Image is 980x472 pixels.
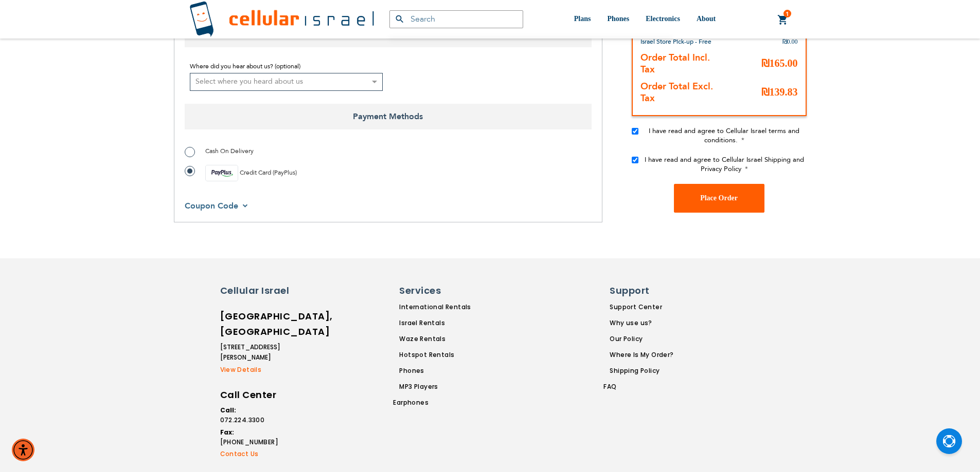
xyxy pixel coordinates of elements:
a: International Rentals [399,303,526,312]
a: Where Is My Order? [610,350,673,360]
a: Earphones [393,398,526,407]
span: Payment Methods [185,104,592,129]
a: Why use us? [610,318,673,328]
span: 1 [786,10,789,18]
a: Israel Rentals [399,318,526,328]
a: Shipping Policy [610,366,673,375]
button: Place Order [674,183,764,212]
span: I have read and agree to Cellular Israel Shipping and Privacy Policy [645,155,804,173]
span: Cash On Delivery [205,147,254,155]
img: Cellular Israel Logo [189,1,374,37]
h6: [GEOGRAPHIC_DATA], [GEOGRAPHIC_DATA] [220,309,310,339]
span: ₪139.83 [761,86,798,98]
a: [PHONE_NUMBER] [220,438,310,447]
span: About [697,15,716,23]
h6: Support [610,284,667,297]
span: Place Order [700,194,738,202]
strong: Call: [220,406,236,414]
strong: Fax: [220,428,234,437]
span: Electronics [646,15,680,23]
span: Plans [574,15,591,23]
span: ₪165.00 [761,58,798,69]
input: Search [389,10,523,28]
strong: Order Total Excl. Tax [640,80,713,104]
a: FAQ [603,382,673,391]
h6: Call Center [220,387,310,403]
img: payplus.svg [205,165,238,181]
a: Contact Us [220,449,310,459]
span: Where did you hear about us? (optional) [190,62,300,70]
span: I have read and agree to Cellular Israel terms and conditions. [649,126,799,144]
span: Credit Card (PayPlus) [240,168,297,177]
a: 072.224.3300 [220,416,310,425]
span: Coupon Code [185,200,238,212]
h6: Cellular Israel [220,284,310,297]
span: Israel Store Pick-up - Free [640,37,711,45]
a: Waze Rentals [399,334,526,344]
a: Our Policy [610,334,673,344]
a: Hotspot Rentals [399,350,526,360]
span: ₪0.00 [782,37,798,45]
a: View Details [220,365,310,374]
strong: Order Total Incl. Tax [640,51,710,75]
h6: Services [399,284,520,297]
div: Accessibility Menu [12,439,34,461]
a: MP3 Players [399,382,526,391]
a: Phones [399,366,526,375]
a: 1 [777,14,789,26]
a: Support Center [610,303,673,312]
li: [STREET_ADDRESS][PERSON_NAME] [220,342,310,363]
span: Phones [607,15,629,23]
